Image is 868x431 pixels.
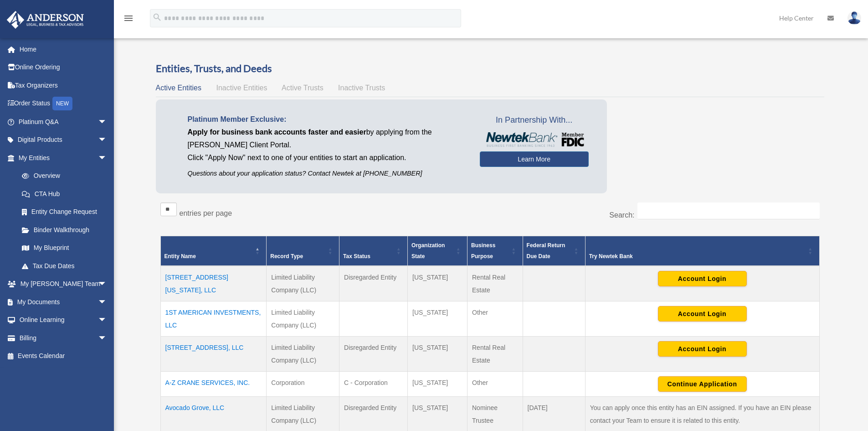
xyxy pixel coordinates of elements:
[6,76,121,94] a: Tax Organizers
[123,13,134,24] i: menu
[160,337,267,372] td: [STREET_ADDRESS], LLC
[160,301,267,337] td: 1ST AMERICAN INVESTMENTS, LLC
[467,266,523,301] td: Rental Real Estate
[339,266,408,301] td: Disregarded Entity
[411,242,445,260] span: Organization State
[188,168,466,179] p: Questions about your application status? Contact Newtek at [PHONE_NUMBER]
[4,11,87,29] img: Anderson Advisors Platinum Portal
[6,131,121,149] a: Digital Productsarrow_drop_down
[98,149,116,167] span: arrow_drop_down
[160,236,267,266] th: Entity Name: Activate to invert sorting
[6,293,121,311] a: My Documentsarrow_drop_down
[339,236,408,266] th: Tax Status: Activate to sort
[282,84,324,92] span: Active Trusts
[267,337,339,372] td: Limited Liability Company (LLC)
[13,221,116,239] a: Binder Walkthrough
[408,337,467,372] td: [US_STATE]
[658,275,747,282] a: Account Login
[267,372,339,397] td: Corporation
[609,211,634,219] label: Search:
[156,84,201,92] span: Active Entities
[270,253,303,260] span: Record Type
[338,84,385,92] span: Inactive Trusts
[467,301,523,337] td: Other
[13,239,116,257] a: My Blueprint
[13,185,116,203] a: CTA Hub
[180,209,232,217] label: entries per page
[164,253,196,260] span: Entity Name
[13,257,116,275] a: Tax Due Dates
[267,301,339,337] td: Limited Liability Company (LLC)
[339,372,408,397] td: C - Corporation
[467,337,523,372] td: Rental Real Estate
[188,113,466,126] p: Platinum Member Exclusive:
[152,12,162,22] i: search
[98,311,116,330] span: arrow_drop_down
[6,275,121,293] a: My [PERSON_NAME] Teamarrow_drop_down
[408,301,467,337] td: [US_STATE]
[480,151,589,167] a: Learn More
[523,236,585,266] th: Federal Return Due Date: Activate to sort
[658,341,747,357] button: Account Login
[6,329,121,347] a: Billingarrow_drop_down
[267,266,339,301] td: Limited Liability Company (LLC)
[847,11,861,25] img: User Pic
[216,84,267,92] span: Inactive Entities
[160,372,267,397] td: A-Z CRANE SERVICES, INC.
[123,16,134,24] a: menu
[98,131,116,150] span: arrow_drop_down
[6,311,121,329] a: Online Learningarrow_drop_down
[658,310,747,317] a: Account Login
[484,132,584,147] img: NewtekBankLogoSM.png
[471,242,495,260] span: Business Purpose
[188,128,366,136] span: Apply for business bank accounts faster and easier
[98,113,116,131] span: arrow_drop_down
[658,345,747,352] a: Account Login
[339,337,408,372] td: Disregarded Entity
[98,293,116,312] span: arrow_drop_down
[527,242,565,260] span: Federal Return Due Date
[156,62,824,76] h3: Entities, Trusts, and Deeds
[98,275,116,294] span: arrow_drop_down
[658,376,747,392] button: Continue Application
[343,253,370,260] span: Tax Status
[658,306,747,322] button: Account Login
[6,149,116,167] a: My Entitiesarrow_drop_down
[467,372,523,397] td: Other
[6,94,121,113] a: Order StatusNEW
[6,40,121,58] a: Home
[98,329,116,348] span: arrow_drop_down
[13,167,112,185] a: Overview
[267,236,339,266] th: Record Type: Activate to sort
[6,347,121,365] a: Events Calendar
[52,97,72,110] div: NEW
[6,113,121,131] a: Platinum Q&Aarrow_drop_down
[13,203,116,221] a: Entity Change Request
[480,113,589,128] span: In Partnership With...
[188,126,466,151] p: by applying from the [PERSON_NAME] Client Portal.
[408,236,467,266] th: Organization State: Activate to sort
[408,372,467,397] td: [US_STATE]
[160,266,267,301] td: [STREET_ADDRESS][US_STATE], LLC
[589,251,806,262] div: Try Newtek Bank
[408,266,467,301] td: [US_STATE]
[585,236,819,266] th: Try Newtek Bank : Activate to sort
[658,271,747,286] button: Account Login
[467,236,523,266] th: Business Purpose: Activate to sort
[188,151,466,164] p: Click "Apply Now" next to one of your entities to start an application.
[6,58,121,77] a: Online Ordering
